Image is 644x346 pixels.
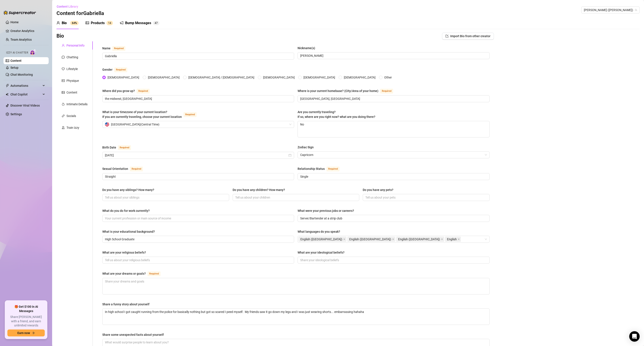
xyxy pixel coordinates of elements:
span: [DEMOGRAPHIC_DATA] / [DEMOGRAPHIC_DATA] [187,75,256,80]
div: Gender [102,67,113,72]
img: AI Chatter [30,49,36,55]
input: What were your previous jobs or careers? [300,216,486,221]
input: Relationship Status [300,174,486,179]
span: 1 [108,22,110,25]
div: Relationship Status [298,166,325,171]
div: What are your religious beliefs? [102,250,146,255]
span: English [445,237,461,242]
label: What are your ideological beliefs? [298,250,348,255]
span: notification [120,21,123,25]
label: What are your religious beliefs? [102,250,149,255]
img: Chat Copilot [6,93,8,96]
div: Bio [62,20,67,26]
textarea: Share a funny story about yourself [103,309,489,325]
span: Required [147,271,161,276]
input: Where did you grow up? [105,96,291,101]
label: Zodiac Sign [298,145,317,150]
span: 🎁 Get $100 in AI Messages [7,305,45,313]
span: import [445,35,449,38]
span: idcard [62,79,65,82]
div: What are your ideological beliefs? [298,250,344,255]
span: [DEMOGRAPHIC_DATA] [146,75,181,80]
span: Required [380,89,393,94]
div: Open Intercom Messenger [629,331,640,342]
span: Required [137,89,150,94]
div: Zodiac Sign [298,145,314,150]
label: Name [102,46,130,51]
span: Content Library [57,5,78,8]
a: Content [10,59,22,62]
span: Earn now [17,331,30,335]
span: English ([GEOGRAPHIC_DATA]) [349,237,391,242]
input: What do you do for work currently? [105,216,291,221]
label: Share some unexpected facts about yourself [102,332,167,337]
div: What were your previous jobs or careers? [298,208,354,213]
div: What is your educational background? [102,229,155,234]
a: Home [10,20,19,24]
div: Socials [66,114,76,118]
div: Physique [66,78,79,83]
textarea: What are your dreams or goals? [103,278,489,294]
div: Products [91,20,105,26]
label: Do you have any pets? [363,187,396,192]
label: Sexual Orientation [102,166,148,171]
label: Gender [102,67,132,72]
input: Birth Date [105,153,288,158]
span: Required [118,145,131,150]
span: Required [326,167,339,171]
a: Chat Monitoring [10,73,33,76]
input: Name [105,54,291,59]
span: Are you currently traveling? If so, where are you right now? what are you doing there? [298,110,375,119]
span: user [62,44,65,47]
span: 4 [110,22,111,25]
span: picture [86,21,89,25]
span: English (US) [298,237,346,242]
span: fire [62,103,65,106]
span: Required [114,67,127,72]
a: Discover Viral Videos [10,104,40,107]
span: [DEMOGRAPHIC_DATA] [261,75,296,80]
label: Nickname(s) [298,46,318,50]
img: us [105,122,109,127]
span: Required [130,167,143,171]
button: Import Bio from other creator [442,33,494,40]
label: What languages do you speak? [298,229,343,234]
label: Relationship Status [298,166,344,171]
span: close [458,238,460,240]
a: Team Analytics [10,38,32,41]
a: Setup [10,66,18,69]
input: What are your religious beliefs? [105,258,291,262]
button: Content Library [56,3,82,10]
span: English ([GEOGRAPHIC_DATA]) [398,237,440,242]
span: experiment [62,126,65,129]
label: What are your dreams or goals? [102,271,165,276]
div: Nickname(s) [298,46,315,50]
span: picture [62,91,65,94]
label: Where did you grow up? [102,88,154,94]
img: logo-BBDzfeDw.svg [3,10,36,15]
div: What are your dreams or goals? [102,271,146,276]
sup: 64% [70,21,79,25]
span: What is your timezone of your current location? If you are currently traveling, choose your curre... [102,110,182,119]
input: Do you have any pets? [365,195,486,200]
h3: Bio [56,33,64,40]
span: [DEMOGRAPHIC_DATA] [342,75,377,80]
div: Intimate Details [66,102,88,107]
sup: 14 [106,21,113,25]
div: What languages do you speak? [298,229,340,234]
span: [DEMOGRAPHIC_DATA] [106,75,141,80]
span: thunderbolt [6,84,9,87]
div: Share some unexpected facts about yourself [102,332,164,337]
div: Personal Info [66,43,84,48]
label: Where is your current homebase? (City/Area of your home) [298,88,398,94]
div: Bump Messages [125,20,151,26]
input: What are your ideological beliefs? [300,258,486,262]
div: Do you have any children? How many? [233,187,285,192]
span: English (UK) [347,237,395,242]
div: Sexual Orientation [102,166,128,171]
input: What languages do you speak? [462,237,463,242]
div: Do you have any pets? [363,187,393,192]
span: close [392,238,394,240]
a: Creator Analytics [10,27,45,34]
span: [GEOGRAPHIC_DATA] ( Central Time ) [111,121,159,128]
